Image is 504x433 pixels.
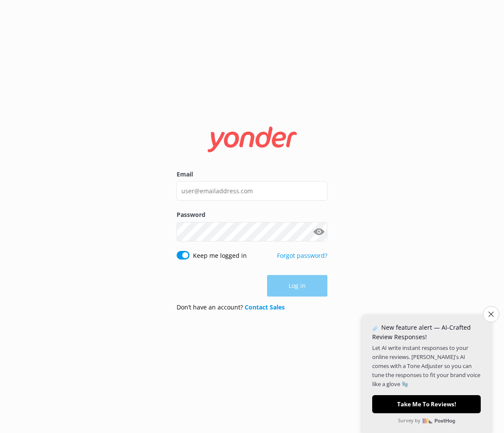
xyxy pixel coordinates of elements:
[177,181,327,201] input: user@emailaddress.com
[177,210,327,220] label: Password
[177,303,285,312] p: Don’t have an account?
[193,251,247,260] label: Keep me logged in
[177,170,327,179] label: Email
[245,303,285,311] a: Contact Sales
[310,223,327,240] button: Show password
[277,251,327,260] a: Forgot password?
